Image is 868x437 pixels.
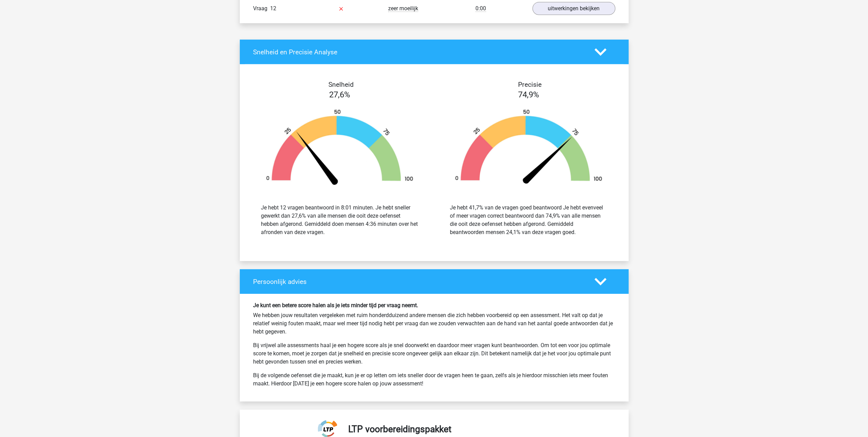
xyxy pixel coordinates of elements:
[253,371,615,388] p: Bij de volgende oefenset die je maakt, kun je er op letten om iets sneller door de vragen heen te...
[388,5,418,12] span: zeer moeilijk
[253,81,429,88] h4: Snelheid
[253,48,584,56] h4: Snelheid en Precisie Analyse
[253,341,615,366] p: Bij vrijwel alle assessments haal je een hogere score als je snel doorwerkt en daardoor meer vrag...
[253,311,615,336] p: We hebben jouw resultaten vergeleken met ruim honderdduizend andere mensen die zich hebben voorbe...
[329,90,350,99] span: 27,6%
[475,5,486,12] span: 0:00
[442,81,618,88] h4: Precisie
[518,90,539,99] span: 74,9%
[261,204,418,236] div: Je hebt 12 vragen beantwoord in 8:01 minuten. Je hebt sneller gewerkt dan 27,6% van alle mensen d...
[253,4,270,13] span: Vraag
[450,204,607,236] div: Je hebt 41,7% van de vragen goed beantwoord Je hebt evenveel of meer vragen correct beantwoord da...
[255,109,424,187] img: 28.7d4f644ce88e.png
[444,109,613,187] img: 75.4b9ed10f6fc1.png
[253,278,584,286] h4: Persoonlijk advies
[270,5,276,12] span: 12
[253,302,615,309] h6: Je kunt een betere score halen als je iets minder tijd per vraag neemt.
[532,2,615,15] a: uitwerkingen bekijken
